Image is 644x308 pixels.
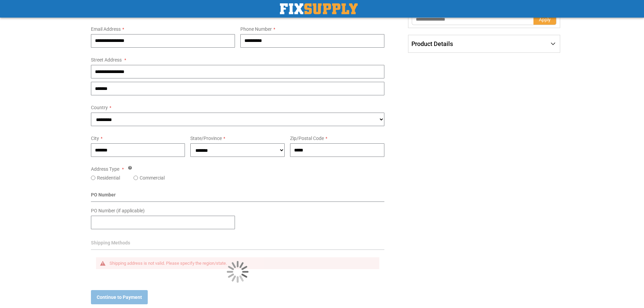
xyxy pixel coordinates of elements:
span: Street Address [91,57,122,63]
img: Fix Industrial Supply [280,3,358,14]
span: Phone Number [240,26,272,32]
span: Product Details [411,40,453,47]
label: Commercial [140,174,165,181]
span: City [91,136,99,141]
span: Email Address [91,26,121,32]
span: Country [91,105,108,110]
img: Loading... [227,261,248,283]
span: Zip/Postal Code [290,136,324,141]
a: store logo [280,3,358,14]
span: State/Province [190,136,222,141]
span: Address Type [91,166,119,172]
span: Apply [539,17,551,22]
div: PO Number [91,191,385,202]
span: PO Number (if applicable) [91,208,145,213]
button: Apply [533,14,556,25]
label: Residential [97,174,120,181]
